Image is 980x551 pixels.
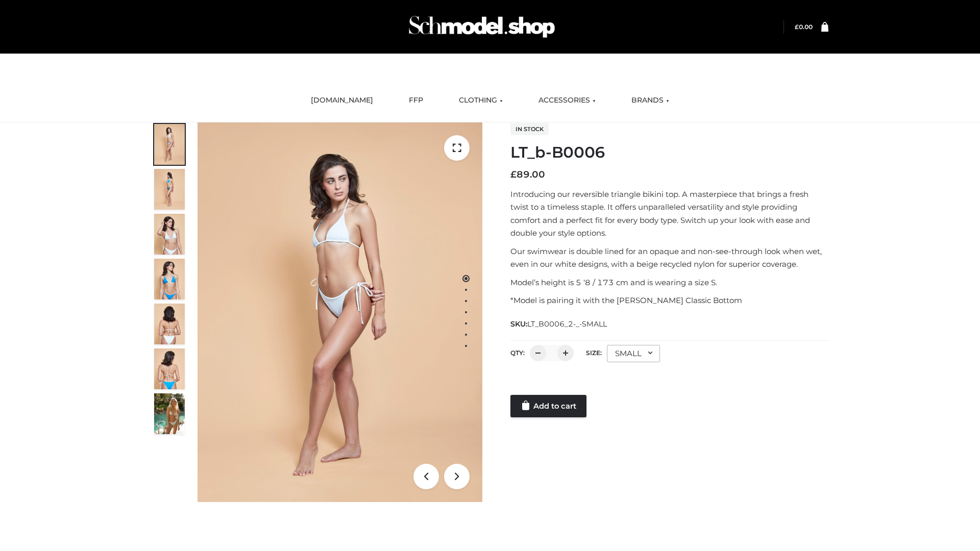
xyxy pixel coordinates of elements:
[510,349,525,357] label: QTY:
[154,124,185,165] img: ArielClassicBikiniTop_CloudNine_AzureSky_OW114ECO_1-scaled.jpg
[510,169,545,180] bdi: 89.00
[510,188,828,240] p: Introducing our reversible triangle bikini top. A masterpiece that brings a fresh twist to a time...
[154,214,185,255] img: ArielClassicBikiniTop_CloudNine_AzureSky_OW114ECO_3-scaled.jpg
[510,294,828,307] p: *Model is pairing it with the [PERSON_NAME] Classic Bottom
[624,89,677,112] a: BRANDS
[154,348,185,389] img: ArielClassicBikiniTop_CloudNine_AzureSky_OW114ECO_8-scaled.jpg
[154,169,185,210] img: ArielClassicBikiniTop_CloudNine_AzureSky_OW114ECO_2-scaled.jpg
[510,276,828,289] p: Model’s height is 5 ‘8 / 173 cm and is wearing a size S.
[510,395,586,417] a: Add to cart
[795,23,813,31] bdi: 0.00
[198,122,482,502] img: ArielClassicBikiniTop_CloudNine_AzureSky_OW114ECO_1
[401,89,431,112] a: FFP
[510,245,828,271] p: Our swimwear is double lined for an opaque and non-see-through look when wet, even in our white d...
[510,143,828,162] h1: LT_b-B0006
[795,23,813,31] a: £0.00
[154,304,185,344] img: ArielClassicBikiniTop_CloudNine_AzureSky_OW114ECO_7-scaled.jpg
[405,7,558,47] img: Schmodel Admin 964
[586,349,602,357] label: Size:
[607,345,660,362] div: SMALL
[154,259,185,299] img: ArielClassicBikiniTop_CloudNine_AzureSky_OW114ECO_4-scaled.jpg
[154,393,185,434] img: Arieltop_CloudNine_AzureSky2.jpg
[531,89,603,112] a: ACCESSORIES
[510,318,608,330] span: SKU:
[510,169,517,180] span: £
[451,89,510,112] a: CLOTHING
[303,89,381,112] a: [DOMAIN_NAME]
[527,319,607,329] span: LT_B0006_2-_-SMALL
[795,23,799,31] span: £
[510,123,549,135] span: In stock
